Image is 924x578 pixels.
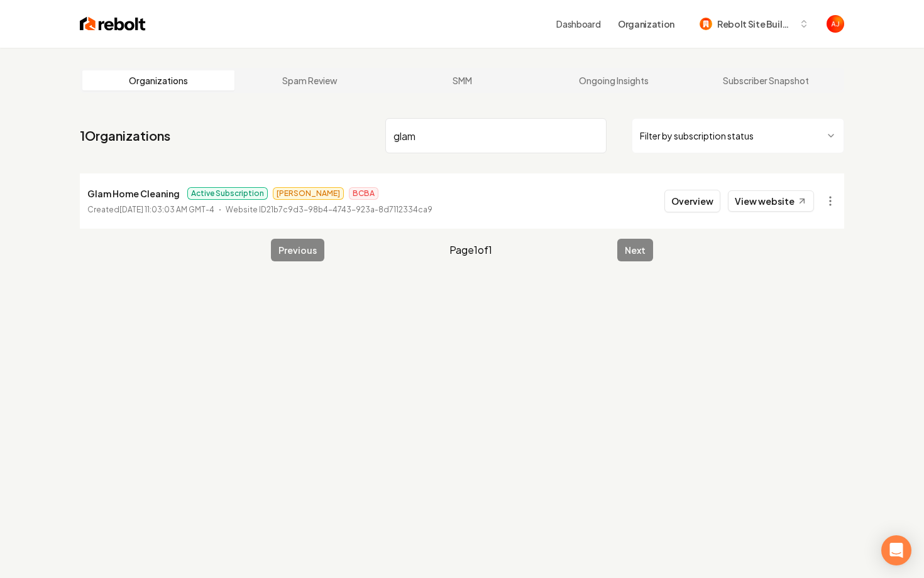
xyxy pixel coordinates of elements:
[234,70,387,90] a: Spam Review
[690,70,842,90] a: Subscriber Snapshot
[827,15,844,33] img: Austin Jellison
[80,127,170,144] a: 1Organizations
[82,70,234,90] a: Organizations
[538,70,690,90] a: Ongoing Insights
[881,535,911,565] div: Open Intercom Messenger
[273,187,344,200] span: [PERSON_NAME]
[610,13,682,35] button: Organization
[349,187,378,200] span: BCBA
[827,15,844,33] button: Open user button
[728,190,814,212] a: View website
[700,18,712,30] img: Rebolt Site Builder
[226,204,432,216] p: Website ID 21b7c9d3-98b4-4743-923a-8d7112334ca9
[187,187,268,200] span: Active Subscription
[87,186,180,201] p: Glam Home Cleaning
[386,70,538,90] a: SMM
[87,204,214,216] p: Created
[449,243,492,258] span: Page 1 of 1
[556,18,600,30] a: Dashboard
[119,205,214,214] time: [DATE] 11:03:03 AM GMT-4
[717,18,794,31] span: Rebolt Site Builder
[664,190,720,212] button: Overview
[80,15,146,33] img: Rebolt Logo
[385,118,607,153] input: Search by name or ID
